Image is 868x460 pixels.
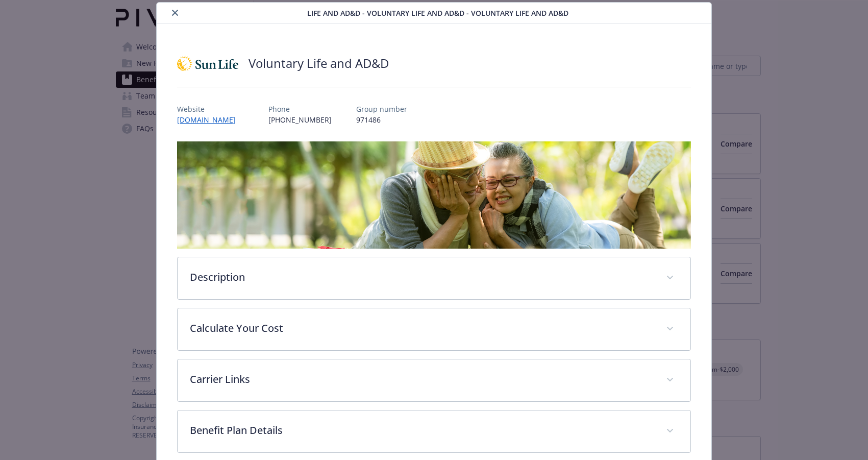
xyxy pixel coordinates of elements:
[268,104,332,114] p: Phone
[190,372,654,387] p: Carrier Links
[177,141,691,249] img: banner
[307,8,568,18] span: Life and AD&D - Voluntary Life and AD&D - Voluntary Life and AD&D
[190,321,654,336] p: Calculate Your Cost
[169,7,181,19] button: close
[249,55,389,72] h2: Voluntary Life and AD&D
[178,308,690,350] div: Calculate Your Cost
[178,359,690,401] div: Carrier Links
[178,257,690,299] div: Description
[356,104,407,114] p: Group number
[190,423,654,438] p: Benefit Plan Details
[356,114,407,125] p: 971486
[177,48,238,79] img: Sun Life Assurance Company of CA (US)
[190,270,654,285] p: Description
[178,410,690,452] div: Benefit Plan Details
[268,114,332,125] p: [PHONE_NUMBER]
[177,104,244,114] p: Website
[177,115,244,125] a: [DOMAIN_NAME]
